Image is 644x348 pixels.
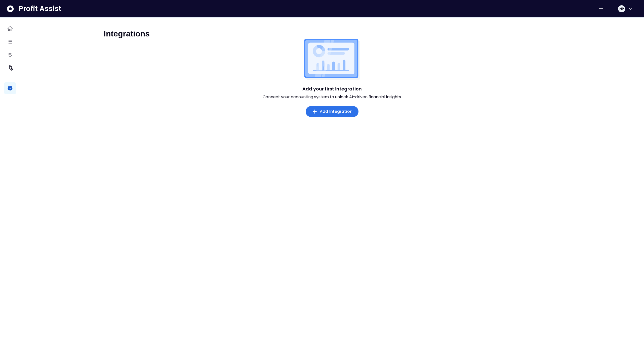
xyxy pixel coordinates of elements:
img: Integration illustration [304,39,360,80]
button: Add Integration [306,106,358,117]
span: Add your first integration [302,86,362,92]
span: Connect your accounting system to unlock AI-driven financial insights. [263,94,402,100]
span: NP [619,6,624,11]
span: Profit Assist [19,4,61,13]
p: Integrations [104,29,150,39]
span: Add Integration [320,109,352,115]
